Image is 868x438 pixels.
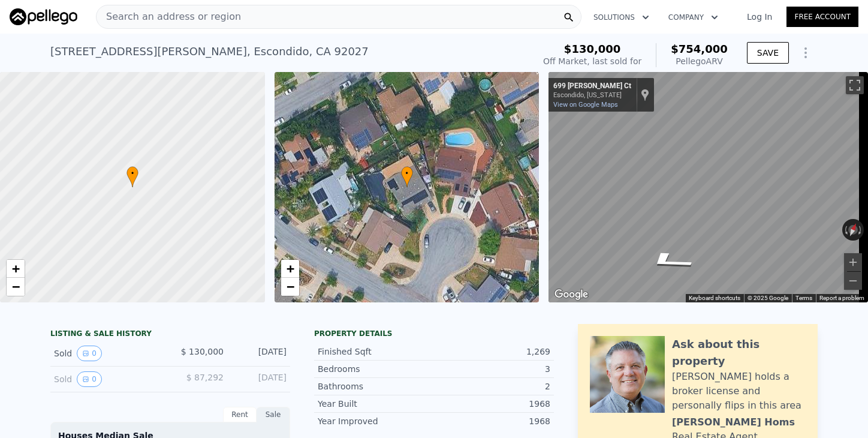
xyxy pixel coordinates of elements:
img: Pellego [10,8,77,25]
span: $ 130,000 [181,347,224,356]
div: Property details [314,329,554,338]
a: Log In [733,11,786,23]
div: 2 [434,380,550,392]
div: • [126,166,138,187]
div: [PERSON_NAME] holds a broker license and personally flips in this area [672,370,806,413]
div: Sold [54,371,161,387]
a: Zoom out [281,278,299,296]
button: View historical data [77,371,102,387]
button: Reset the view [845,218,862,242]
div: Pellego ARV [671,55,728,67]
button: Rotate counterclockwise [842,219,849,241]
a: Report a problem [819,295,864,301]
a: View on Google Maps [553,101,618,109]
a: Open this area in Google Maps (opens a new window) [551,287,591,302]
div: Year Built [318,398,434,410]
div: Map [548,72,868,302]
a: Zoom in [281,260,299,278]
div: Rent [223,407,257,422]
button: Zoom in [844,253,862,271]
div: Finished Sqft [318,346,434,358]
div: Sold [54,346,161,361]
button: Rotate clockwise [858,219,864,241]
div: 699 [PERSON_NAME] Ct [553,82,631,91]
div: Ask about this property [672,336,806,370]
div: Year Improved [318,415,434,427]
div: [PERSON_NAME] Homs [672,415,795,430]
div: [STREET_ADDRESS][PERSON_NAME] , Escondido , CA 92027 [50,43,369,60]
a: Show location on map [641,88,649,101]
span: + [12,261,20,276]
button: Show Options [794,41,818,65]
div: • [401,166,413,187]
button: SAVE [747,42,789,64]
img: Google [551,287,591,302]
button: Zoom out [844,272,862,290]
div: 1968 [434,415,550,427]
div: Sale [257,407,290,422]
div: Street View [548,72,868,302]
a: Zoom in [7,260,25,278]
span: • [401,168,413,179]
button: Keyboard shortcuts [689,294,740,302]
a: Free Account [786,7,858,27]
span: $ 87,292 [186,373,224,382]
div: 1,269 [434,346,550,358]
span: Search an address or region [97,10,241,24]
div: 3 [434,363,550,375]
button: Company [659,7,728,28]
button: View historical data [77,346,102,361]
button: Solutions [584,7,659,28]
button: Toggle fullscreen view [846,76,864,94]
span: − [12,279,20,294]
span: − [286,279,294,294]
a: Zoom out [7,278,25,296]
span: © 2025 Google [748,295,788,301]
div: [DATE] [233,346,287,361]
span: $754,000 [671,43,728,55]
div: Escondido, [US_STATE] [553,91,631,99]
div: LISTING & SALE HISTORY [50,329,290,341]
div: Off Market, last sold for [543,55,641,67]
div: Bedrooms [318,363,434,375]
span: $130,000 [564,43,621,55]
div: Bathrooms [318,380,434,392]
div: [DATE] [233,371,287,387]
path: Go Southwest, Fondale Ct [625,247,712,275]
span: + [286,261,294,276]
a: Terms [795,295,812,301]
span: • [126,168,138,179]
div: 1968 [434,398,550,410]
